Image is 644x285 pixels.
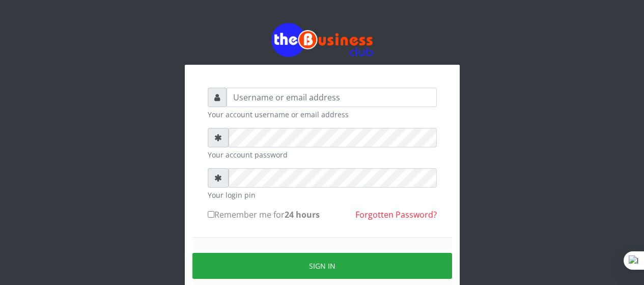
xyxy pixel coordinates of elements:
small: Your account username or email address [208,109,437,120]
button: Sign in [192,253,452,279]
b: 24 hours [285,209,320,220]
a: Forgotten Password? [355,209,437,220]
input: Remember me for24 hours [208,211,214,218]
input: Username or email address [227,88,437,107]
small: Your login pin [208,190,437,200]
small: Your account password [208,149,437,160]
label: Remember me for [208,209,320,221]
